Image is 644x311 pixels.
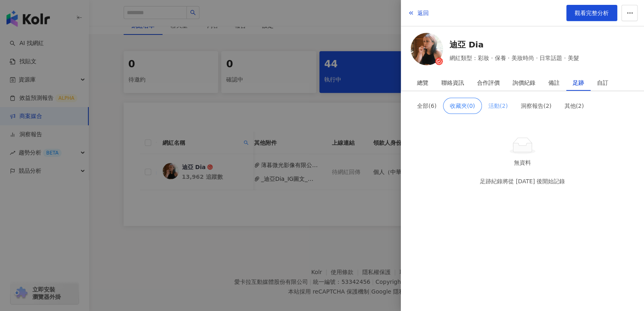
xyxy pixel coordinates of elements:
[411,33,443,68] a: KOL Avatar
[417,75,428,91] div: 總覽
[441,75,464,91] div: 聯絡資訊
[450,103,475,109] span: 收藏夾 ( 0 )
[482,98,514,114] button: 活動(2)
[573,75,584,91] div: 足跡
[449,39,579,50] a: 迪亞 Dia
[566,5,617,21] a: 觀看完整分析
[414,177,631,186] div: 足跡紀錄將從 [DATE] 後開始記錄
[513,75,535,91] div: 詢價紀錄
[558,98,590,114] button: 其他(2)
[411,98,443,114] button: 全部(6)
[597,75,608,91] div: 自訂
[411,33,443,65] img: KOL Avatar
[414,158,631,167] div: 無資料
[488,103,508,109] span: 活動 ( 2 )
[548,75,560,91] div: 備註
[443,98,482,114] button: 收藏夾(0)
[575,10,609,16] span: 觀看完整分析
[417,103,436,109] span: 全部 ( 6 )
[521,103,552,109] span: 洞察報告 ( 2 )
[407,5,429,21] button: 返回
[514,98,558,114] button: 洞察報告(2)
[417,10,429,16] span: 返回
[449,54,579,62] span: 網紅類型：彩妝 · 保養 · 美妝時尚 · 日常話題 · 美髮
[564,103,584,109] span: 其他 ( 2 )
[477,75,500,91] div: 合作評價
